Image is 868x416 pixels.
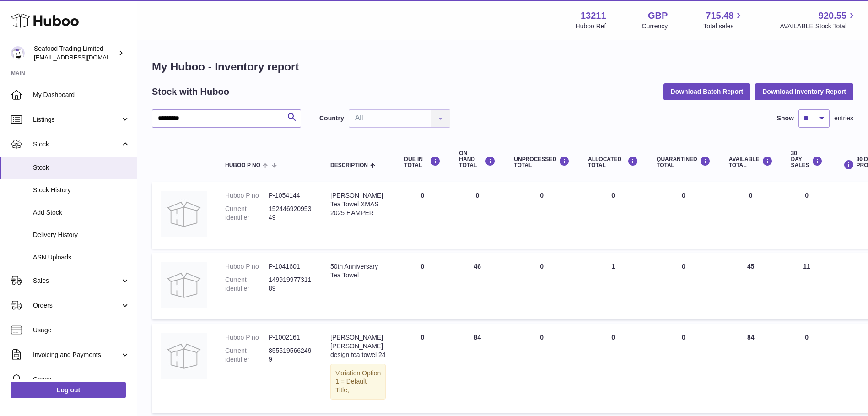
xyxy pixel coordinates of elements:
td: 84 [450,324,505,413]
div: Variation: [330,364,386,400]
dd: P-1054144 [269,191,312,200]
span: Orders [33,301,120,310]
td: 46 [450,253,505,319]
span: AVAILABLE Stock Total [780,22,857,31]
dd: P-1041601 [269,262,312,271]
div: Seafood Trading Limited [34,44,116,62]
td: 0 [782,324,832,413]
dt: Current identifier [225,346,269,364]
div: UNPROCESSED Total [514,156,570,168]
span: entries [834,114,853,123]
span: Add Stock [33,208,130,217]
span: Stock [33,140,120,149]
button: Download Batch Report [663,83,751,100]
div: DUE IN TOTAL [404,156,441,168]
td: 0 [395,324,450,413]
td: 0 [395,182,450,249]
span: Description [330,162,368,168]
td: 11 [782,253,832,319]
span: Delivery History [33,231,130,239]
dt: Huboo P no [225,191,269,200]
span: Stock History [33,186,130,194]
div: [PERSON_NAME] [PERSON_NAME] design tea towel 24 [330,333,386,359]
dt: Current identifier [225,276,269,293]
strong: GBP [648,10,668,22]
label: Country [319,114,344,123]
td: 0 [505,253,579,319]
td: 0 [579,182,647,249]
label: Show [777,114,794,123]
dt: Current identifier [225,205,269,222]
td: 1 [579,253,647,319]
dd: P-1002161 [269,333,312,342]
span: Listings [33,115,120,124]
span: Sales [33,276,120,285]
span: 0 [682,334,685,341]
td: 0 [505,324,579,413]
span: Total sales [703,22,744,31]
span: 920.55 [819,10,846,22]
td: 45 [720,253,782,319]
td: 0 [782,182,832,249]
a: 920.55 AVAILABLE Stock Total [780,10,857,31]
dd: 15244692095349 [269,205,312,222]
span: 715.48 [706,10,733,22]
div: ON HAND Total [459,151,496,169]
span: Option 1 = Default Title; [335,369,381,394]
div: 50th Anniversary Tea Towel [330,262,386,280]
span: 0 [682,263,685,270]
td: 84 [720,324,782,413]
div: [PERSON_NAME] Tea Towel XMAS 2025 HAMPER [330,191,386,217]
span: [EMAIL_ADDRESS][DOMAIN_NAME] [34,54,135,61]
td: 0 [579,324,647,413]
img: product image [161,191,207,237]
h2: Stock with Huboo [152,86,229,98]
img: product image [161,333,207,379]
dt: Huboo P no [225,262,269,271]
div: 30 DAY SALES [791,151,823,169]
strong: 13211 [581,10,606,22]
a: Log out [11,382,126,398]
img: product image [161,262,207,308]
span: Invoicing and Payments [33,351,120,359]
td: 0 [505,182,579,249]
span: Stock [33,163,130,172]
div: AVAILABLE Total [729,156,773,168]
div: QUARANTINED Total [657,156,711,168]
button: Download Inventory Report [755,83,853,100]
img: online@rickstein.com [11,46,25,60]
span: Huboo P no [225,162,260,168]
td: 0 [395,253,450,319]
td: 0 [720,182,782,249]
h1: My Huboo - Inventory report [152,59,853,74]
span: My Dashboard [33,91,130,99]
span: 0 [682,192,685,199]
div: ALLOCATED Total [588,156,638,168]
dd: 8555195662499 [269,346,312,364]
span: Usage [33,326,130,335]
div: Currency [642,22,668,31]
span: Cases [33,375,130,384]
td: 0 [450,182,505,249]
div: Huboo Ref [576,22,606,31]
dt: Huboo P no [225,333,269,342]
span: ASN Uploads [33,253,130,262]
a: 715.48 Total sales [703,10,744,31]
dd: 14991997731189 [269,276,312,293]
